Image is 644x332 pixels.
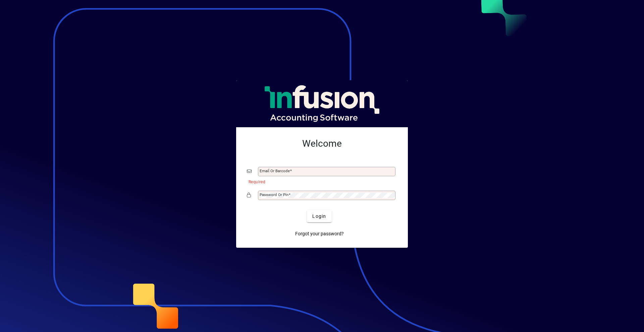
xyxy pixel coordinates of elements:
[312,213,326,220] span: Login
[295,230,344,237] span: Forgot your password?
[307,210,331,222] button: Login
[260,192,288,197] mat-label: Password or Pin
[292,228,346,240] a: Forgot your password?
[260,169,290,173] mat-label: Email or Barcode
[249,178,392,185] mat-error: Required
[247,138,397,149] h2: Welcome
